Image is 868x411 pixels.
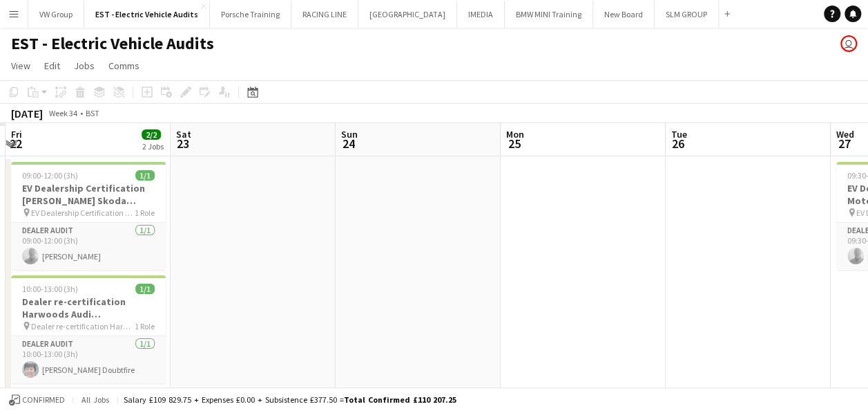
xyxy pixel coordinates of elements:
button: Porsche Training [210,1,291,28]
span: View [11,60,30,72]
span: Edit [44,60,60,72]
a: Comms [103,57,145,75]
button: [GEOGRAPHIC_DATA] [358,1,457,28]
button: BMW MINI Training [505,1,593,28]
span: Comms [108,60,139,72]
button: EST - Electric Vehicle Audits [84,1,210,28]
button: Confirmed [7,392,67,408]
button: IMEDIA [457,1,505,28]
button: RACING LINE [291,1,358,28]
app-user-avatar: Lisa Fretwell [840,35,857,52]
span: Total Confirmed £110 207.25 [344,394,456,405]
button: VW Group [28,1,84,28]
div: BST [86,108,99,118]
a: Jobs [68,57,100,75]
button: New Board [593,1,655,28]
div: Salary £109 829.75 + Expenses £0.00 + Subsistence £377.50 = [124,394,456,405]
a: View [6,57,36,75]
span: Week 34 [46,108,80,118]
span: Confirmed [22,395,65,405]
h1: EST - Electric Vehicle Audits [11,33,214,54]
button: SLM GROUP [655,1,719,28]
a: Edit [39,57,66,75]
span: Jobs [74,60,95,72]
span: All jobs [79,394,112,405]
div: [DATE] [11,107,43,120]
